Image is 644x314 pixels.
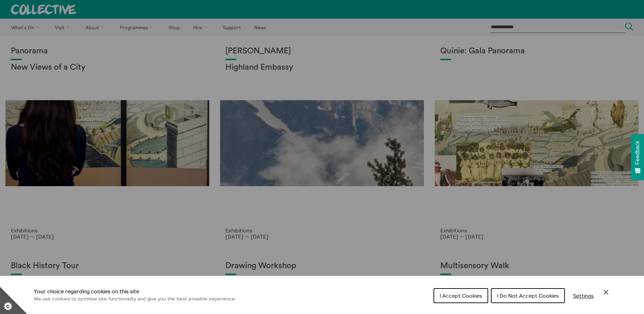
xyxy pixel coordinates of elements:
button: Feedback - Show survey [631,134,644,180]
h1: Your choice regarding cookies on this site [34,287,236,295]
button: Settings [568,289,599,302]
p: We use cookies to optimise site functionality and give you the best possible experience. [34,295,236,303]
span: I Accept Cookies [440,292,482,299]
button: Close Cookie Control [602,288,610,296]
span: I Do Not Accept Cookies [497,292,559,299]
span: Settings [573,292,594,299]
button: I Accept Cookies [434,288,488,303]
span: Feedback [634,141,641,164]
button: I Do Not Accept Cookies [491,288,565,303]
